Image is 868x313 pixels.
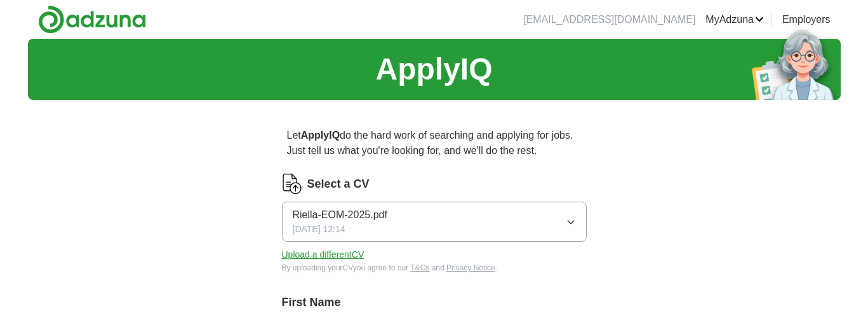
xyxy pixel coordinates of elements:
[282,202,587,242] button: Riella-EOM-2025.pdf[DATE] 12:14
[307,176,370,193] label: Select a CV
[293,223,345,236] span: [DATE] 12:14
[293,207,387,223] span: Riella-EOM-2025.pdf
[375,46,492,92] h1: ApplyIQ
[410,263,429,272] a: T&Cs
[282,174,302,194] img: CV Icon
[301,130,340,141] strong: ApplyIQ
[782,12,831,27] a: Employers
[282,248,364,261] button: Upload a differentCV
[282,123,587,163] p: Let do the hard work of searching and applying for jobs. Just tell us what you're looking for, an...
[523,12,695,27] li: [EMAIL_ADDRESS][DOMAIN_NAME]
[705,12,764,27] a: MyAdzuna
[282,294,587,311] label: First Name
[446,263,495,272] a: Privacy Notice
[38,5,146,34] img: Adzuna logo
[282,262,587,274] div: By uploading your CV you agree to our and .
